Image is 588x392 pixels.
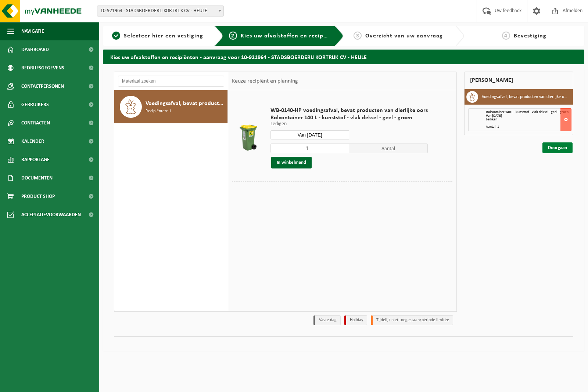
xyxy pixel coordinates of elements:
span: Contactpersonen [21,77,64,95]
span: Selecteer hier een vestiging [124,33,203,39]
h3: Voedingsafval, bevat producten van dierlijke oorsprong, onverpakt, categorie 3 [482,91,568,103]
a: Doorgaan [542,142,573,153]
span: Acceptatievoorwaarden [21,206,81,224]
div: [PERSON_NAME] [464,72,574,89]
span: 3 [354,32,362,40]
li: Holiday [344,315,367,325]
span: 2 [229,32,237,40]
span: Kies uw afvalstoffen en recipiënten [241,33,342,39]
span: Rolcontainer 140 L - kunststof - vlak deksel - geel - groen [270,114,428,121]
li: Tijdelijk niet toegestaan/période limitée [371,315,453,325]
span: Contracten [21,114,50,132]
input: Selecteer datum [270,130,349,139]
p: Ledigen [270,121,428,127]
span: Recipiënten: 1 [146,108,171,115]
span: WB-0140-HP voedingsafval, bevat producten van dierlijke oors [270,107,428,114]
span: Navigatie [21,22,44,40]
span: Voedingsafval, bevat producten van dierlijke oorsprong, onverpakt, categorie 3 [146,99,226,108]
span: Bevestiging [514,33,546,39]
h2: Kies uw afvalstoffen en recipiënten - aanvraag voor 10-921964 - STADSBOERDERIJ KORTRIJK CV - HEULE [103,50,584,64]
span: Product Shop [21,187,55,206]
input: Materiaal zoeken [118,76,224,87]
li: Vaste dag [313,315,341,325]
span: Documenten [21,169,53,187]
span: 1 [112,32,120,40]
a: 1Selecteer hier een vestiging [107,32,209,40]
span: 10-921964 - STADSBOERDERIJ KORTRIJK CV - HEULE [97,6,224,17]
span: Bedrijfsgegevens [21,59,64,77]
span: Gebruikers [21,95,49,114]
button: Voedingsafval, bevat producten van dierlijke oorsprong, onverpakt, categorie 3 Recipiënten: 1 [114,90,228,123]
span: 4 [502,32,510,40]
span: Overzicht van uw aanvraag [365,33,443,39]
button: In winkelmand [271,157,312,168]
span: Aantal [349,144,428,153]
div: Ledigen [486,118,571,121]
span: 10-921964 - STADSBOERDERIJ KORTRIJK CV - HEULE [97,6,223,16]
span: Rapportage [21,150,50,169]
span: Dashboard [21,40,49,59]
div: Aantal: 1 [486,125,571,129]
strong: Van [DATE] [486,114,502,118]
span: Kalender [21,132,44,150]
div: Keuze recipiënt en planning [228,72,302,90]
span: Rolcontainer 140 L - kunststof - vlak deksel - geel - groen [486,110,569,114]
